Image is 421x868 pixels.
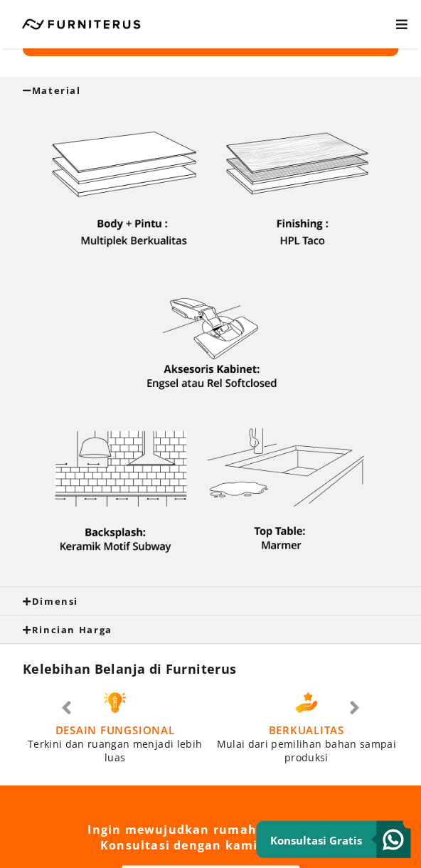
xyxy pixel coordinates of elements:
[23,84,398,97] div: Material
[23,660,398,677] h2: Kelebihan Belanja di Furniterus
[23,594,398,607] div: Dimensi
[23,737,207,764] p: Terkini dan ruangan menjadi lebih luas
[295,692,316,713] img: berkualitas.png
[256,820,410,857] a: Konsultasi Gratis
[23,822,398,853] h2: Ingin mewujudkan rumah impianmu? Konsultasi dengan kami sekarang
[214,723,398,737] h4: BERKUALITAS
[270,832,362,847] small: Konsultasi Gratis
[104,692,127,713] img: desain-fungsional.png
[214,737,398,764] p: Mulai dari pemilihan bahan sampai produksi
[23,723,207,737] h4: DESAIN FUNGSIONAL
[23,623,398,635] div: Rincian Harga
